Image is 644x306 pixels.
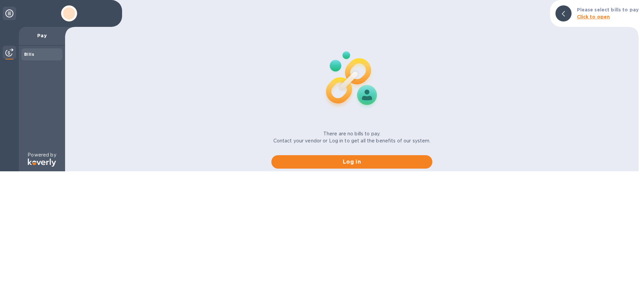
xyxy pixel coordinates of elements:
[577,14,610,19] b: Click to open
[273,130,431,144] p: There are no bills to pay. Contact your vendor or Log in to get all the benefits of our system.
[577,7,639,12] b: Please select bills to pay
[28,151,56,159] p: Powered by
[277,158,427,166] span: Log in
[271,155,432,169] button: Log in
[24,52,34,57] b: Bills
[28,159,56,167] img: Logo
[24,32,60,39] p: Pay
